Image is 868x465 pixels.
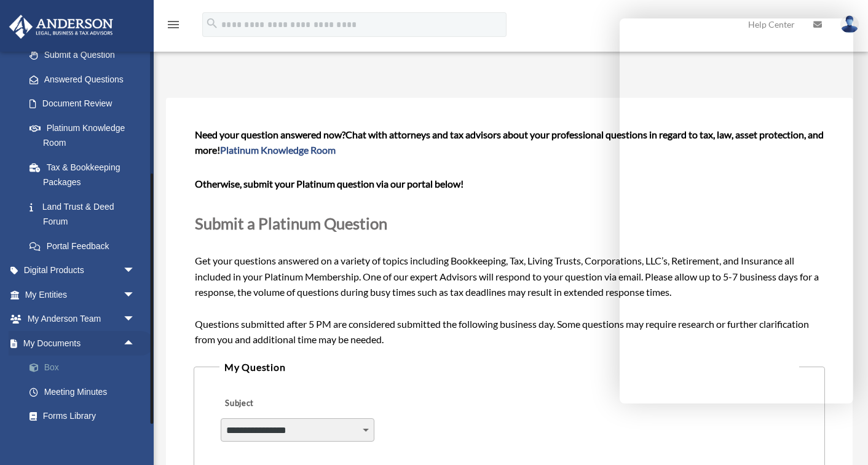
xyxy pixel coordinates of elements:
span: Submit a Platinum Question [195,214,387,232]
i: search [205,17,219,30]
a: Platinum Knowledge Room [17,116,154,155]
span: arrow_drop_up [123,331,148,356]
a: Digital Productsarrow_drop_down [9,258,154,283]
span: Get your questions answered on a variety of topics including Bookkeeping, Tax, Living Trusts, Cor... [195,129,824,346]
a: My Entitiesarrow_drop_down [9,282,154,307]
a: Document Review [17,92,154,116]
a: My Anderson Teamarrow_drop_down [9,307,154,332]
a: My Documentsarrow_drop_up [9,331,154,356]
span: arrow_drop_down [123,282,148,308]
span: arrow_drop_down [123,307,148,332]
a: Portal Feedback [17,234,154,258]
a: Box [17,356,154,380]
a: Tax & Bookkeeping Packages [17,155,154,194]
span: Chat with attorneys and tax advisors about your professional questions in regard to tax, law, ass... [195,129,824,156]
label: Subject [221,395,337,413]
a: Submit a Question [17,43,148,68]
i: menu [166,17,181,32]
img: Anderson Advisors Platinum Portal [6,15,117,39]
span: arrow_drop_down [123,258,148,284]
legend: My Question [219,359,799,376]
a: Forms Library [17,404,154,429]
a: Land Trust & Deed Forum [17,194,154,234]
a: Answered Questions [17,67,154,92]
a: menu [166,22,181,32]
iframe: Chat Window [620,18,853,403]
img: User Pic [840,15,859,33]
span: Need your question answered now? [195,129,345,140]
a: Meeting Minutes [17,380,154,404]
a: Platinum Knowledge Room [220,144,336,156]
b: Otherwise, submit your Platinum question via our portal below! [195,178,464,189]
